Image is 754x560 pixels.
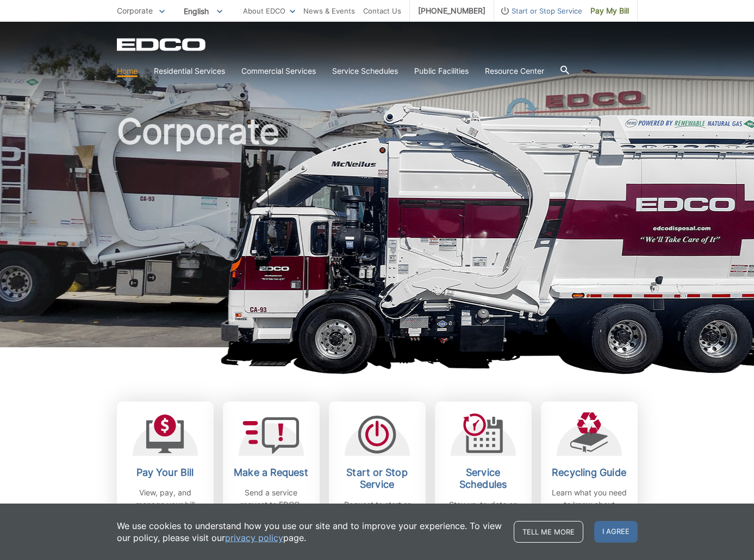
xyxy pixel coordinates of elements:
[225,532,283,544] a: privacy policy
[414,65,469,77] a: Public Facilities
[443,499,524,534] p: Stay up-to-date on any changes in schedules.
[443,467,524,491] h2: Service Schedules
[117,65,138,77] a: Home
[176,2,230,20] span: English
[223,402,320,545] a: Make a Request Send a service request to EDCO.
[231,487,311,511] p: Send a service request to EDCO.
[485,65,544,77] a: Resource Center
[549,487,630,523] p: Learn what you need to know about recycling.
[243,5,295,17] a: About EDCO
[117,520,503,544] p: We use cookies to understand how you use our site and to improve your experience. To view our pol...
[337,467,417,491] h2: Start or Stop Service
[337,499,417,534] p: Request to start or stop any EDCO services.
[594,521,638,543] span: I agree
[117,114,638,352] h1: Corporate
[231,467,311,479] h2: Make a Request
[117,6,153,15] span: Corporate
[435,402,532,545] a: Service Schedules Stay up-to-date on any changes in schedules.
[117,38,207,51] a: EDCD logo. Return to the homepage.
[117,402,214,545] a: Pay Your Bill View, pay, and manage your bill online.
[241,65,316,77] a: Commercial Services
[332,65,398,77] a: Service Schedules
[154,65,225,77] a: Residential Services
[541,402,638,545] a: Recycling Guide Learn what you need to know about recycling.
[125,467,205,479] h2: Pay Your Bill
[125,487,205,523] p: View, pay, and manage your bill online.
[590,5,629,17] span: Pay My Bill
[549,467,630,479] h2: Recycling Guide
[514,521,583,543] a: Tell me more
[303,5,355,17] a: News & Events
[363,5,401,17] a: Contact Us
